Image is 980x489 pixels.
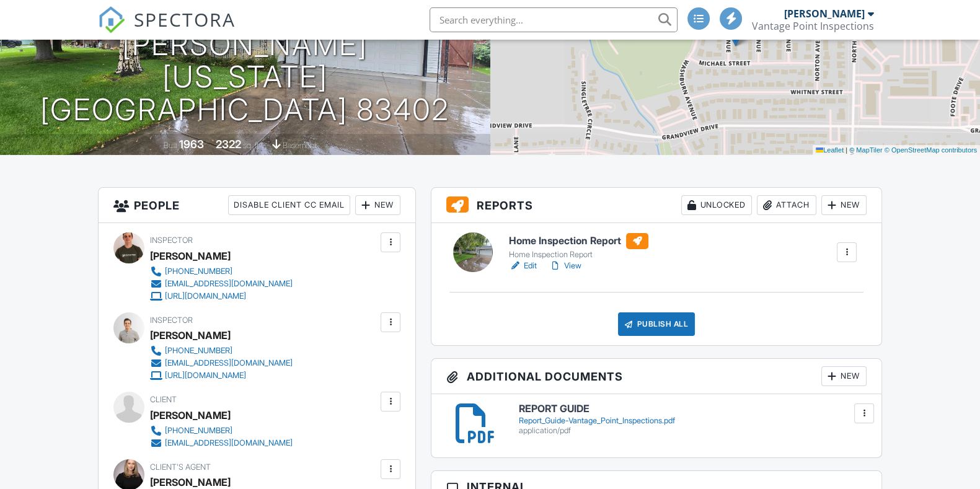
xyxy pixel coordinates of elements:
[98,17,236,43] a: SPECTORA
[150,406,231,425] div: [PERSON_NAME]
[816,146,844,154] a: Leaflet
[519,416,867,426] div: Report_Guide-Vantage_Point_Inspections.pdf
[150,290,293,302] a: [URL][DOMAIN_NAME]
[845,146,847,154] span: |
[519,426,867,436] div: application/pdf
[509,250,648,260] div: Home Inspection Report
[150,462,211,472] span: Client's Agent
[165,346,232,356] div: [PHONE_NUMBER]
[165,371,246,381] div: [URL][DOMAIN_NAME]
[243,141,260,150] span: sq. ft.
[150,236,193,245] span: Inspector
[228,195,350,215] div: Disable Client CC Email
[165,358,293,368] div: [EMAIL_ADDRESS][DOMAIN_NAME]
[165,279,293,289] div: [EMAIL_ADDRESS][DOMAIN_NAME]
[509,233,648,260] a: Home Inspection Report Home Inspection Report
[150,395,177,404] span: Client
[134,6,236,32] span: SPECTORA
[431,188,881,223] h3: Reports
[150,357,293,369] a: [EMAIL_ADDRESS][DOMAIN_NAME]
[430,7,678,32] input: Search everything...
[355,195,400,215] div: New
[150,278,293,290] a: [EMAIL_ADDRESS][DOMAIN_NAME]
[150,369,293,382] a: [URL][DOMAIN_NAME]
[509,260,537,272] a: Edit
[98,6,125,33] img: The Best Home Inspection Software - Spectora
[99,188,415,223] h3: People
[519,403,867,415] h6: REPORT GUIDE
[519,403,867,435] a: REPORT GUIDE Report_Guide-Vantage_Point_Inspections.pdf application/pdf
[150,437,293,449] a: [EMAIL_ADDRESS][DOMAIN_NAME]
[618,312,695,336] div: Publish All
[150,326,231,345] div: [PERSON_NAME]
[849,146,883,154] a: © MapTiler
[216,138,241,151] div: 2322
[150,345,293,357] a: [PHONE_NUMBER]
[150,315,193,325] span: Inspector
[165,438,293,448] div: [EMAIL_ADDRESS][DOMAIN_NAME]
[150,247,231,265] div: [PERSON_NAME]
[150,425,293,437] a: [PHONE_NUMBER]
[179,138,204,151] div: 1963
[821,366,867,386] div: New
[283,141,316,150] span: basement
[150,265,293,278] a: [PHONE_NUMBER]
[164,141,177,150] span: Built
[885,146,977,154] a: © OpenStreetMap contributors
[757,195,816,215] div: Attach
[165,426,232,436] div: [PHONE_NUMBER]
[549,260,581,272] a: View
[784,7,865,20] div: [PERSON_NAME]
[165,267,232,276] div: [PHONE_NUMBER]
[165,291,246,301] div: [URL][DOMAIN_NAME]
[509,233,648,249] h6: Home Inspection Report
[821,195,867,215] div: New
[752,20,874,32] div: Vantage Point Inspections
[681,195,752,215] div: Unlocked
[431,359,881,394] h3: Additional Documents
